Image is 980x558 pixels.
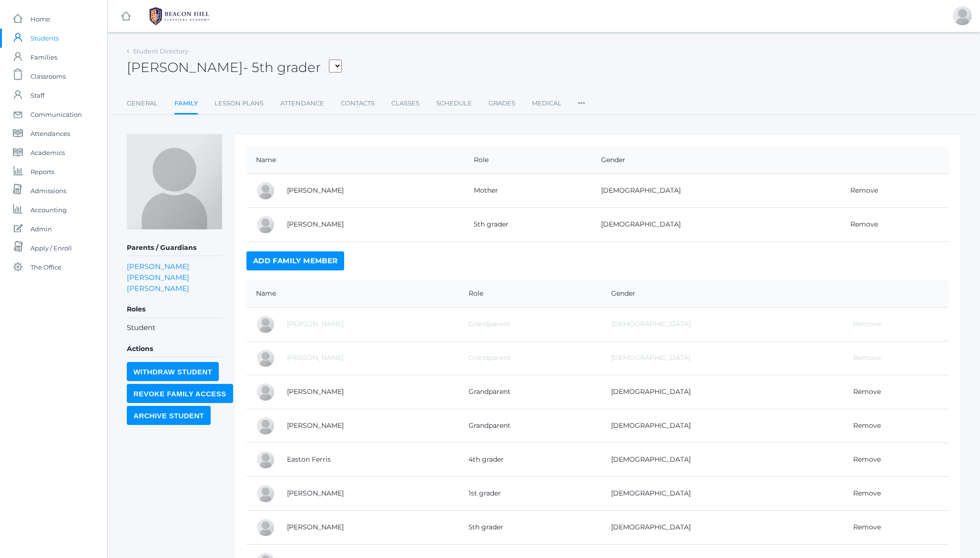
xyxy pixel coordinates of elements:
a: [PERSON_NAME] [287,353,344,362]
a: Remove [853,320,881,328]
span: Admissions [31,181,66,200]
a: Remove [853,421,881,430]
a: Grades [489,94,515,113]
a: [PERSON_NAME] [127,261,189,272]
a: [PERSON_NAME] [287,220,344,228]
a: [PERSON_NAME] [287,421,344,430]
a: Lesson Plans [214,94,264,113]
td: Grandparent [459,341,602,375]
a: Remove [850,186,878,195]
span: Home [31,10,50,29]
a: Remove [853,387,881,396]
span: Admin [31,219,52,238]
a: Remove [853,455,881,464]
a: Student Directory [133,47,188,55]
a: Family [174,94,198,114]
a: Remove [850,220,878,228]
h5: Parents / Guardians [127,240,222,256]
span: Apply / Enroll [31,238,72,258]
td: [DEMOGRAPHIC_DATA] [602,476,844,510]
li: Student [127,322,222,333]
a: Remove [853,489,881,497]
a: Medical [532,94,561,113]
div: Wyatt Ferris [256,518,275,537]
input: Withdraw Student [127,362,219,381]
th: Role [459,280,602,308]
img: Wyatt Ferris [127,134,222,229]
span: The Office [31,258,61,277]
div: Mona Russell [256,382,275,402]
a: [PERSON_NAME] [287,523,344,531]
span: Academics [31,143,65,162]
td: [DEMOGRAPHIC_DATA] [592,207,841,241]
td: [DEMOGRAPHIC_DATA] [602,443,844,476]
span: Classrooms [31,67,66,86]
div: Ford Ferris [256,484,275,503]
div: Diane Ferris [256,416,275,435]
a: General [127,94,158,113]
td: Mother [464,174,592,207]
a: Contacts [341,94,375,113]
a: Add Family Member [246,251,344,270]
div: Wyatt Ferris [256,215,275,234]
td: Grandparent [459,409,602,443]
input: Archive Student [127,406,211,425]
th: Role [464,146,592,174]
a: [PERSON_NAME] [127,272,189,283]
td: [DEMOGRAPHIC_DATA] [602,375,844,409]
a: Schedule [436,94,472,113]
th: Name [246,280,459,308]
h5: Actions [127,341,222,357]
a: Attendance [280,94,324,113]
a: [PERSON_NAME] [287,186,344,195]
td: 5th grader [464,207,592,241]
a: [PERSON_NAME] [287,489,344,497]
td: Grandparent [459,375,602,409]
a: [PERSON_NAME] [127,283,189,294]
span: Attendances [31,124,70,143]
td: [DEMOGRAPHIC_DATA] [602,341,844,375]
th: Gender [602,280,844,308]
div: Nicole Tesoro [256,181,275,200]
input: Revoke Family Access [127,384,233,403]
a: [PERSON_NAME] [287,320,344,328]
h5: Roles [127,301,222,318]
td: [DEMOGRAPHIC_DATA] [602,307,844,341]
h2: [PERSON_NAME] [127,60,342,75]
td: 4th grader [459,443,602,476]
div: Jason Roberts [953,6,972,25]
span: Families [31,48,57,67]
td: [DEMOGRAPHIC_DATA] [602,409,844,443]
span: Staff [31,86,44,105]
th: Name [246,146,464,174]
td: 1st grader [459,476,602,510]
a: Classes [391,94,419,113]
td: 5th grader [459,510,602,544]
a: Easton Ferris [287,455,331,464]
span: Communication [31,105,82,124]
a: Remove [853,353,881,362]
span: Accounting [31,200,67,219]
div: Calvin Peterson [256,349,275,368]
div: Easton Ferris [256,450,275,469]
img: BHCALogos-05-308ed15e86a5a0abce9b8dd61676a3503ac9727e845dece92d48e8588c001991.png [143,4,215,28]
span: Students [31,29,59,48]
div: Rita Peterson [256,315,275,334]
th: Gender [592,146,841,174]
td: [DEMOGRAPHIC_DATA] [602,510,844,544]
td: Grandparent [459,307,602,341]
span: Reports [31,162,54,181]
a: Remove [853,523,881,531]
td: [DEMOGRAPHIC_DATA] [592,174,841,207]
a: [PERSON_NAME] [287,387,344,396]
span: - 5th grader [243,59,321,75]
